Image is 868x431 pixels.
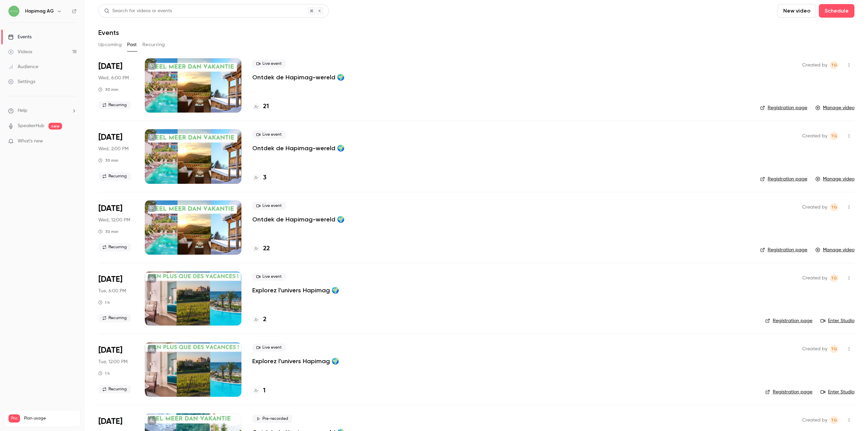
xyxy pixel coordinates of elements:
[98,271,134,326] div: Aug 26 Tue, 6:00 PM (Europe/Zurich)
[98,274,122,285] span: [DATE]
[252,102,269,111] a: 21
[831,61,837,69] span: TG
[98,385,131,393] span: Recurring
[760,247,807,253] a: Registration page
[830,274,838,282] span: Tiziana Gallizia
[802,274,827,282] span: Created by
[263,244,270,253] h4: 22
[263,386,265,395] h4: 1
[830,345,838,353] span: Tiziana Gallizia
[98,132,122,143] span: [DATE]
[252,415,292,423] span: Pre-recorded
[802,416,827,424] span: Created by
[98,243,131,251] span: Recurring
[252,173,267,182] a: 3
[831,416,837,424] span: TG
[252,202,286,210] span: Live event
[98,416,122,427] span: [DATE]
[802,132,827,140] span: Created by
[831,274,837,282] span: TG
[830,61,838,69] span: Tiziana Gallizia
[765,317,812,324] a: Registration page
[252,386,265,395] a: 1
[8,63,38,70] div: Audience
[98,345,122,356] span: [DATE]
[98,58,134,113] div: Sep 3 Wed, 6:00 PM (Europe/Zurich)
[142,39,165,50] button: Recurring
[252,286,339,294] a: Explorez l'univers Hapimag 🌍
[802,61,827,69] span: Created by
[98,39,122,50] button: Upcoming
[98,28,119,37] h1: Events
[821,317,854,324] a: Enter Studio
[252,244,270,253] a: 22
[831,203,837,211] span: TG
[127,39,137,50] button: Past
[760,176,807,182] a: Registration page
[802,345,827,353] span: Created by
[8,78,35,85] div: Settings
[18,107,27,114] span: Help
[765,389,812,395] a: Registration page
[8,34,32,40] div: Events
[815,247,854,253] a: Manage video
[98,129,134,183] div: Sep 3 Wed, 2:00 PM (Europe/Zurich)
[98,203,122,214] span: [DATE]
[830,416,838,424] span: Tiziana Gallizia
[98,172,131,180] span: Recurring
[815,176,854,182] a: Manage video
[8,48,32,55] div: Videos
[252,73,344,81] a: Ontdek de Hapimag-wereld 🌍
[831,345,837,353] span: TG
[18,138,43,145] span: What's new
[821,389,854,395] a: Enter Studio
[252,344,286,352] span: Live event
[98,145,129,152] span: Wed, 2:00 PM
[98,371,110,376] div: 1 h
[24,416,76,421] span: Plan usage
[830,203,838,211] span: Tiziana Gallizia
[98,358,127,365] span: Tue, 12:00 PM
[98,61,122,72] span: [DATE]
[8,414,20,423] span: Pro
[252,60,286,68] span: Live event
[98,75,129,81] span: Wed, 6:00 PM
[830,132,838,140] span: Tiziana Gallizia
[252,273,286,281] span: Live event
[18,122,44,130] a: SpeakerHub
[252,357,339,365] a: Explorez l'univers Hapimag 🌍
[252,131,286,139] span: Live event
[252,144,344,152] a: Ontdek de Hapimag-wereld 🌍
[98,200,134,255] div: Sep 3 Wed, 12:00 PM (Europe/Zurich)
[68,138,77,144] iframe: Noticeable Trigger
[263,173,267,182] h4: 3
[760,104,807,111] a: Registration page
[98,158,118,163] div: 30 min
[252,215,344,223] a: Ontdek de Hapimag-wereld 🌍
[98,288,126,294] span: Tue, 6:00 PM
[98,217,130,223] span: Wed, 12:00 PM
[8,107,77,114] li: help-dropdown-opener
[98,229,118,234] div: 30 min
[802,203,827,211] span: Created by
[777,4,816,18] button: New video
[25,8,54,15] h6: Hapimag AG
[263,315,267,324] h4: 2
[815,104,854,111] a: Manage video
[98,300,110,305] div: 1 h
[98,101,131,109] span: Recurring
[104,7,172,15] div: Search for videos or events
[263,102,269,111] h4: 21
[8,6,19,17] img: Hapimag AG
[252,315,267,324] a: 2
[48,123,62,130] span: new
[831,132,837,140] span: TG
[98,87,118,92] div: 30 min
[98,314,131,322] span: Recurring
[98,342,134,396] div: Aug 26 Tue, 12:00 PM (Europe/Zurich)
